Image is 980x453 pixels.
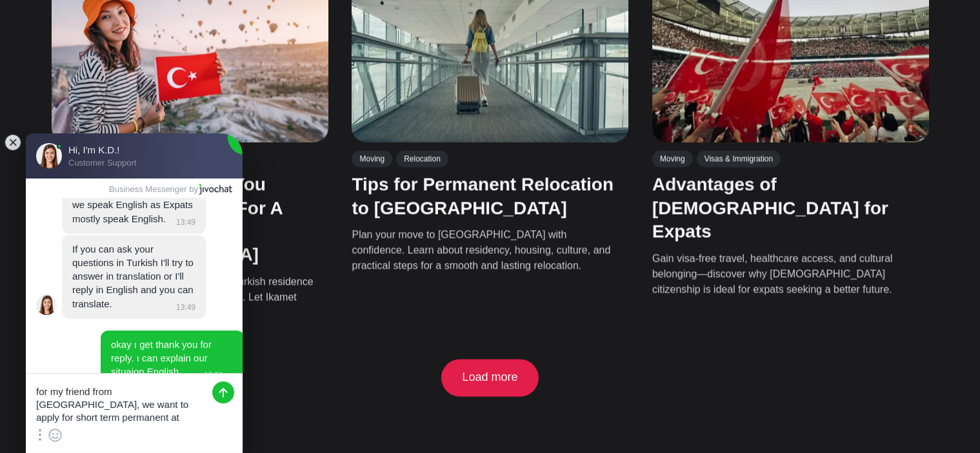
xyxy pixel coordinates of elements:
[101,331,245,387] jdiv: 22.08.25 13:51:31
[72,244,196,309] jdiv: If you can ask your questions in Turkish I'll try to answer in translation or I'll reply in Engli...
[396,151,448,168] a: Relocation
[352,151,392,168] a: Moving
[111,339,214,377] jdiv: okay ı get thank you for reply. ı can explain our situaion English.
[62,177,206,234] jdiv: 22.08.25 13:49:02
[36,294,57,315] jdiv: Hi, I'm K.D.!
[172,303,195,312] jdiv: 13:49
[352,175,614,218] a: Tips for Permanent Relocation to [GEOGRAPHIC_DATA]
[652,175,888,242] a: Advantages of [DEMOGRAPHIC_DATA] for Expats
[62,235,206,319] jdiv: 22.08.25 13:49:31
[652,251,915,298] p: Gain visa-free travel, healthcare access, and cultural belonging—discover why [DEMOGRAPHIC_DATA] ...
[172,218,195,227] jdiv: 13:49
[696,151,780,168] a: Visas & Immigration
[441,360,539,397] button: Load more
[200,371,234,380] jdiv: 13:51
[652,151,692,168] a: Moving
[109,184,232,195] a: Business Messenger by
[52,275,315,321] p: Learn which documents you need for a Turkish residence permit—ID, housing, insurance, and more. L...
[352,228,615,275] p: Plan your move to [GEOGRAPHIC_DATA] with confidence. Learn about residency, housing, culture, and...
[72,186,197,224] jdiv: We don't [PERSON_NAME], we speak English as Expats mostly speak English.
